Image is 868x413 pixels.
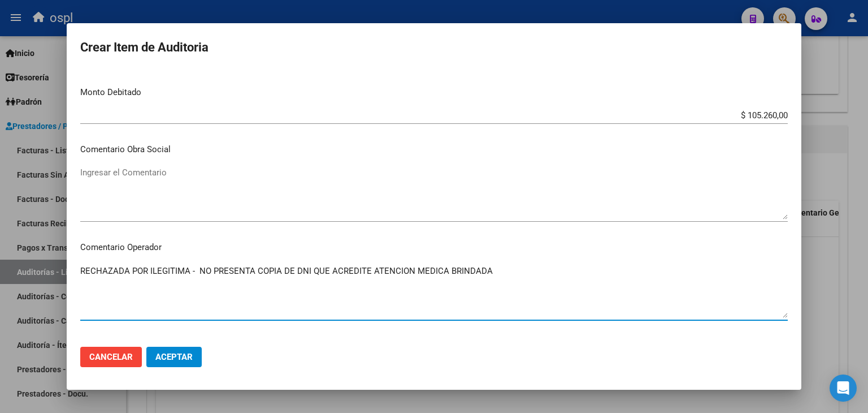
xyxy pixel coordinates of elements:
div: Open Intercom Messenger [830,375,857,402]
span: Cancelar [89,352,133,362]
span: Aceptar [155,352,193,362]
button: Cancelar [80,347,142,367]
button: Aceptar [146,347,202,367]
p: Monto Debitado [80,86,788,99]
p: Comentario Obra Social [80,143,788,156]
p: Comentario Operador [80,241,788,254]
h2: Crear Item de Auditoria [80,37,788,58]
